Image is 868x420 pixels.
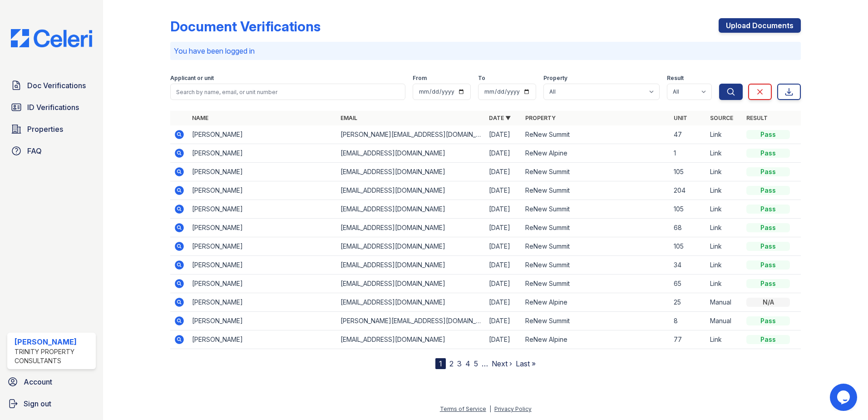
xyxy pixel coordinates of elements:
[494,405,532,412] a: Privacy Policy
[188,125,337,144] td: [PERSON_NAME]
[522,312,670,330] td: ReNew Summit
[670,312,706,330] td: 8
[337,312,485,330] td: [PERSON_NAME][EMAIL_ADDRESS][DOMAIN_NAME]
[746,205,790,214] div: Pass
[482,358,488,369] span: …
[522,330,670,349] td: ReNew Alpine
[489,405,491,412] div: |
[746,298,790,307] div: N/A
[746,260,790,270] div: Pass
[670,163,706,181] td: 105
[27,145,42,156] span: FAQ
[706,330,743,349] td: Link
[4,395,99,413] a: Sign out
[188,200,337,219] td: [PERSON_NAME]
[485,125,522,144] td: [DATE]
[670,125,706,144] td: 47
[337,330,485,349] td: [EMAIL_ADDRESS][DOMAIN_NAME]
[7,142,96,160] a: FAQ
[7,98,96,116] a: ID Verifications
[465,359,470,368] a: 4
[337,275,485,293] td: [EMAIL_ADDRESS][DOMAIN_NAME]
[492,359,512,368] a: Next ›
[485,163,522,181] td: [DATE]
[24,398,51,409] span: Sign out
[188,181,337,200] td: [PERSON_NAME]
[706,144,743,163] td: Link
[485,293,522,312] td: [DATE]
[337,200,485,219] td: [EMAIL_ADDRESS][DOMAIN_NAME]
[27,80,86,91] span: Doc Verifications
[706,200,743,219] td: Link
[522,181,670,200] td: ReNew Summit
[188,275,337,293] td: [PERSON_NAME]
[435,358,446,369] div: 1
[170,75,214,82] label: Applicant or unit
[746,115,768,121] a: Result
[706,312,743,330] td: Manual
[525,115,556,121] a: Property
[15,336,92,347] div: [PERSON_NAME]
[4,373,99,391] a: Account
[706,237,743,256] td: Link
[522,256,670,275] td: ReNew Summit
[670,200,706,219] td: 105
[485,219,522,237] td: [DATE]
[474,359,478,368] a: 5
[674,115,687,121] a: Unit
[7,76,96,95] a: Doc Verifications
[188,237,337,256] td: [PERSON_NAME]
[516,359,536,368] a: Last »
[485,144,522,163] td: [DATE]
[670,330,706,349] td: 77
[413,75,427,82] label: From
[188,330,337,349] td: [PERSON_NAME]
[746,335,790,344] div: Pass
[670,293,706,312] td: 25
[485,181,522,200] td: [DATE]
[337,293,485,312] td: [EMAIL_ADDRESS][DOMAIN_NAME]
[706,163,743,181] td: Link
[337,125,485,144] td: [PERSON_NAME][EMAIL_ADDRESS][DOMAIN_NAME]
[337,181,485,200] td: [EMAIL_ADDRESS][DOMAIN_NAME]
[746,149,790,158] div: Pass
[478,75,485,82] label: To
[719,18,801,33] a: Upload Documents
[706,181,743,200] td: Link
[7,120,96,138] a: Properties
[670,256,706,275] td: 34
[188,312,337,330] td: [PERSON_NAME]
[830,384,859,411] iframe: chat widget
[27,124,63,135] span: Properties
[522,163,670,181] td: ReNew Summit
[440,405,486,412] a: Terms of Service
[746,316,790,325] div: Pass
[706,256,743,275] td: Link
[706,125,743,144] td: Link
[485,275,522,293] td: [DATE]
[670,275,706,293] td: 65
[485,330,522,349] td: [DATE]
[522,237,670,256] td: ReNew Summit
[522,219,670,237] td: ReNew Summit
[170,18,321,35] div: Document Verifications
[710,115,733,121] a: Source
[337,256,485,275] td: [EMAIL_ADDRESS][DOMAIN_NAME]
[27,102,79,113] span: ID Verifications
[4,29,99,47] img: CE_Logo_Blue-a8612792a0a2168367f1c8372b55b34899dd931a85d93a1a3d3e32e68fde9ad4.png
[337,237,485,256] td: [EMAIL_ADDRESS][DOMAIN_NAME]
[485,256,522,275] td: [DATE]
[489,115,511,121] a: Date ▼
[188,293,337,312] td: [PERSON_NAME]
[170,84,405,100] input: Search by name, email, or unit number
[188,219,337,237] td: [PERSON_NAME]
[192,115,208,121] a: Name
[670,144,706,163] td: 1
[485,200,522,219] td: [DATE]
[746,186,790,195] div: Pass
[522,275,670,293] td: ReNew Summit
[746,279,790,288] div: Pass
[522,144,670,163] td: ReNew Alpine
[188,163,337,181] td: [PERSON_NAME]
